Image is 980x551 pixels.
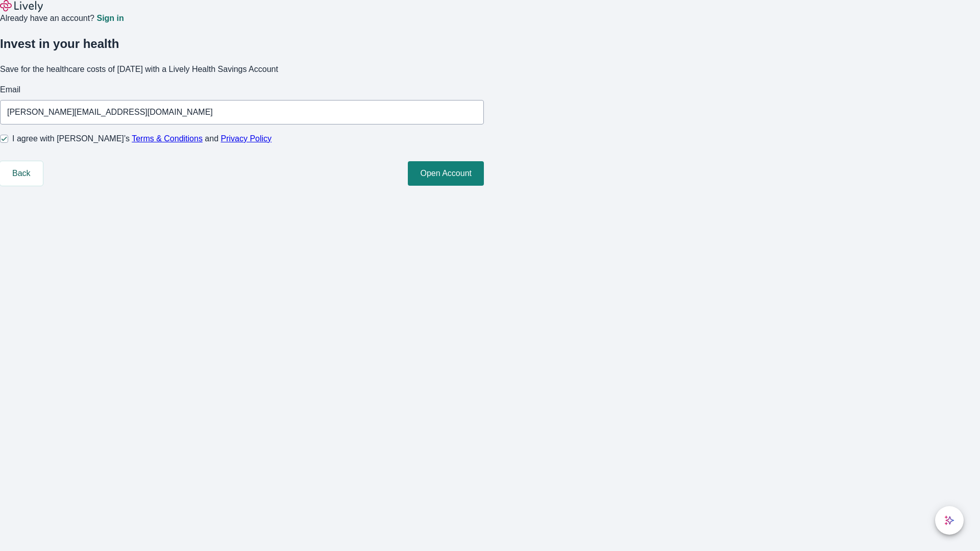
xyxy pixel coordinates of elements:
span: I agree with [PERSON_NAME]’s and [12,133,272,145]
a: Privacy Policy [221,134,272,143]
a: Sign in [96,14,124,22]
button: chat [935,506,964,535]
a: Terms & Conditions [132,134,203,143]
svg: Lively AI Assistant [944,515,954,525]
button: Open Account [408,161,484,186]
